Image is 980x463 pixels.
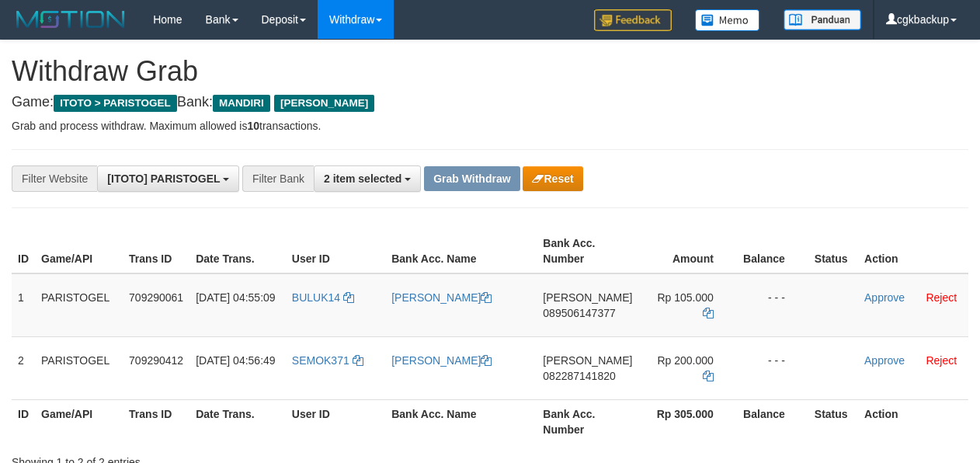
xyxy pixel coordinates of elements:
strong: 10 [247,120,259,132]
td: 2 [12,336,35,399]
a: SEMOK371 [292,354,363,367]
img: MOTION_logo.png [12,8,130,31]
th: Balance [737,399,808,444]
button: 2 item selected [314,165,421,192]
th: Amount [638,229,736,273]
span: Copy 089506147377 to clipboard [543,307,615,319]
img: Button%20Memo.svg [695,9,760,31]
th: Date Trans. [189,229,286,273]
div: Filter Bank [242,165,314,192]
span: MANDIRI [213,95,270,112]
th: Trans ID [123,399,189,444]
span: Rp 200.000 [657,354,713,367]
th: Bank Acc. Name [385,399,537,444]
span: 2 item selected [324,172,401,185]
th: Status [808,399,858,444]
th: Bank Acc. Name [385,229,537,273]
button: Reset [523,166,582,191]
th: Balance [737,229,808,273]
th: Action [858,229,968,273]
th: Action [858,399,968,444]
a: Copy 200000 to clipboard [703,370,714,382]
th: Bank Acc. Number [537,399,638,444]
a: Copy 105000 to clipboard [703,307,714,319]
img: Feedback.jpg [594,9,672,31]
div: Filter Website [12,165,97,192]
h4: Game: Bank: [12,95,968,110]
th: User ID [286,229,385,273]
span: [ITOTO] PARISTOGEL [107,172,220,185]
th: ID [12,399,35,444]
th: Game/API [35,229,123,273]
a: [PERSON_NAME] [391,354,492,367]
span: [PERSON_NAME] [274,95,374,112]
a: Approve [864,354,905,367]
td: 1 [12,273,35,337]
span: [PERSON_NAME] [543,354,632,367]
img: panduan.png [784,9,861,30]
td: PARISTOGEL [35,273,123,337]
th: Trans ID [123,229,189,273]
td: PARISTOGEL [35,336,123,399]
th: Game/API [35,399,123,444]
a: [PERSON_NAME] [391,291,492,304]
p: Grab and process withdraw. Maximum allowed is transactions. [12,118,968,134]
td: - - - [737,336,808,399]
a: BULUK14 [292,291,354,304]
a: Reject [926,291,957,304]
span: 709290412 [129,354,183,367]
button: [ITOTO] PARISTOGEL [97,165,239,192]
span: [DATE] 04:55:09 [196,291,275,304]
span: BULUK14 [292,291,340,304]
th: ID [12,229,35,273]
th: Bank Acc. Number [537,229,638,273]
th: Status [808,229,858,273]
span: [DATE] 04:56:49 [196,354,275,367]
a: Approve [864,291,905,304]
span: ITOTO > PARISTOGEL [54,95,177,112]
a: Reject [926,354,957,367]
th: Date Trans. [189,399,286,444]
th: User ID [286,399,385,444]
button: Grab Withdraw [424,166,520,191]
h1: Withdraw Grab [12,56,968,87]
span: Copy 082287141820 to clipboard [543,370,615,382]
span: 709290061 [129,291,183,304]
span: Rp 105.000 [657,291,713,304]
th: Rp 305.000 [638,399,736,444]
span: [PERSON_NAME] [543,291,632,304]
td: - - - [737,273,808,337]
span: SEMOK371 [292,354,349,367]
